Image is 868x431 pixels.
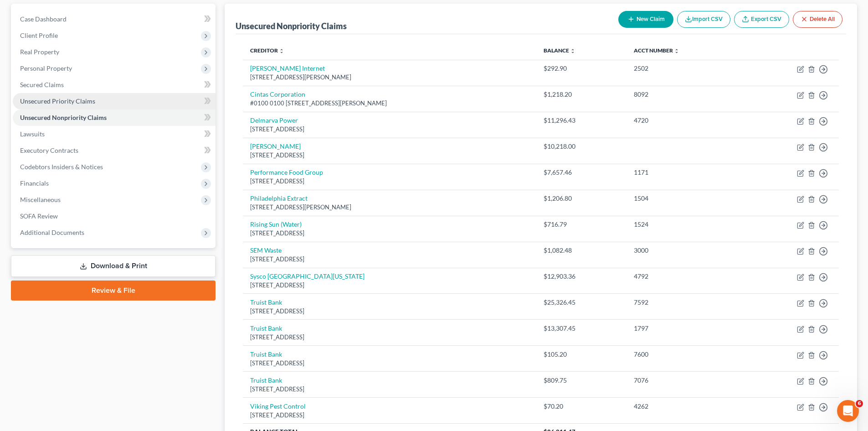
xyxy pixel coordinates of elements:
[13,11,216,27] a: Case Dashboard
[250,168,323,176] a: Performance Food Group
[677,11,730,28] button: Import CSV
[20,48,59,56] span: Real Property
[20,81,64,88] span: Secured Claims
[250,255,529,264] div: [STREET_ADDRESS]
[279,48,284,54] i: unfold_more
[250,333,529,342] div: [STREET_ADDRESS]
[250,246,282,254] a: SEM Waste
[793,11,842,28] button: Delete All
[250,411,529,420] div: [STREET_ADDRESS]
[11,280,216,301] a: Review & File
[634,376,736,385] div: 7076
[13,142,216,159] a: Executory Contracts
[250,220,302,228] a: Rising Sun (Water)
[250,64,325,72] a: [PERSON_NAME] Internet
[250,203,529,212] div: [STREET_ADDRESS][PERSON_NAME]
[20,130,45,138] span: Lawsuits
[250,324,282,332] a: Truist Bank
[837,400,859,422] iframe: Intercom live chat
[634,64,736,73] div: 2502
[544,116,619,125] div: $11,296.43
[236,21,347,31] div: Unsecured Nonpriority Claims
[250,281,529,290] div: [STREET_ADDRESS]
[544,246,619,255] div: $1,082.48
[544,168,619,177] div: $7,657.46
[250,177,529,186] div: [STREET_ADDRESS]
[11,255,216,277] a: Download & Print
[634,47,679,54] a: Acct Number unfold_more
[250,359,529,368] div: [STREET_ADDRESS]
[13,109,216,126] a: Unsecured Nonpriority Claims
[634,298,736,307] div: 7592
[856,400,863,407] span: 6
[250,47,284,54] a: Creditor unfold_more
[544,272,619,281] div: $12,903.36
[250,298,282,306] a: Truist Bank
[13,93,216,109] a: Unsecured Priority Claims
[734,11,789,28] a: Export CSV
[634,220,736,229] div: 1524
[20,196,61,203] span: Miscellaneous
[544,402,619,411] div: $70.20
[20,97,95,105] span: Unsecured Priority Claims
[250,125,529,134] div: [STREET_ADDRESS]
[674,48,679,54] i: unfold_more
[544,142,619,151] div: $10,218.00
[250,151,529,160] div: [STREET_ADDRESS]
[20,179,49,187] span: Financials
[20,212,58,220] span: SOFA Review
[544,350,619,359] div: $105.20
[634,116,736,125] div: 4720
[250,194,308,202] a: Philadelphia Extract
[250,116,298,124] a: Delmarva Power
[544,220,619,229] div: $716.79
[544,376,619,385] div: $809.75
[250,99,529,108] div: #0100 0100 [STREET_ADDRESS][PERSON_NAME]
[20,163,103,171] span: Codebtors Insiders & Notices
[250,376,282,384] a: Truist Bank
[634,194,736,203] div: 1504
[20,31,58,39] span: Client Profile
[634,168,736,177] div: 1171
[544,64,619,73] div: $292.90
[250,90,305,98] a: Cintas Corporation
[20,64,72,72] span: Personal Property
[250,142,301,150] a: [PERSON_NAME]
[250,307,529,316] div: [STREET_ADDRESS]
[544,90,619,99] div: $1,218.20
[634,402,736,411] div: 4262
[544,47,575,54] a: Balance unfold_more
[20,15,67,23] span: Case Dashboard
[544,298,619,307] div: $25,326.45
[250,402,306,410] a: Viking Pest Control
[570,48,575,54] i: unfold_more
[544,194,619,203] div: $1,206.80
[250,350,282,358] a: Truist Bank
[250,385,529,394] div: [STREET_ADDRESS]
[13,77,216,93] a: Secured Claims
[634,272,736,281] div: 4792
[544,324,619,333] div: $13,307.45
[250,73,529,82] div: [STREET_ADDRESS][PERSON_NAME]
[634,350,736,359] div: 7600
[20,114,107,121] span: Unsecured Nonpriority Claims
[250,272,365,280] a: Sysco [GEOGRAPHIC_DATA][US_STATE]
[250,229,529,238] div: [STREET_ADDRESS]
[13,126,216,142] a: Lawsuits
[20,228,84,236] span: Additional Documents
[634,246,736,255] div: 3000
[618,11,673,28] button: New Claim
[20,146,78,154] span: Executory Contracts
[634,90,736,99] div: 8092
[13,208,216,224] a: SOFA Review
[634,324,736,333] div: 1797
